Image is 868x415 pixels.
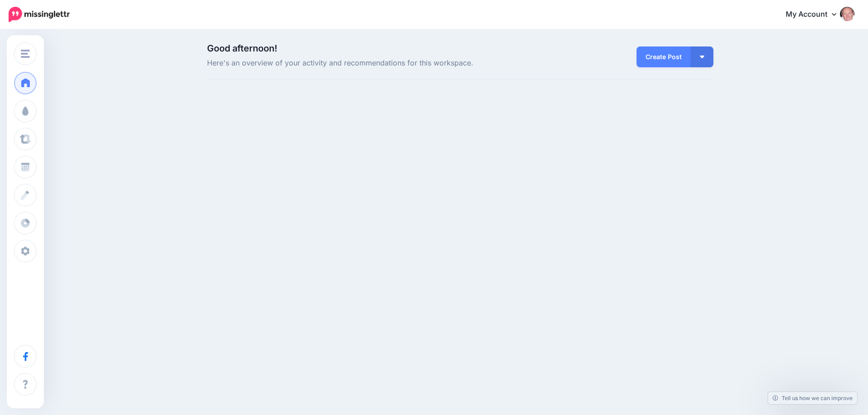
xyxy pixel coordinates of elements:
img: Missinglettr [9,7,70,22]
a: My Account [777,4,854,26]
a: Tell us how we can improve [768,392,857,404]
a: Create Post [637,47,691,67]
span: Good afternoon! [207,43,277,54]
span: Here's an overview of your activity and recommendations for this workspace. [207,57,540,69]
img: arrow-down-white.png [700,56,704,58]
img: menu.png [21,50,30,58]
